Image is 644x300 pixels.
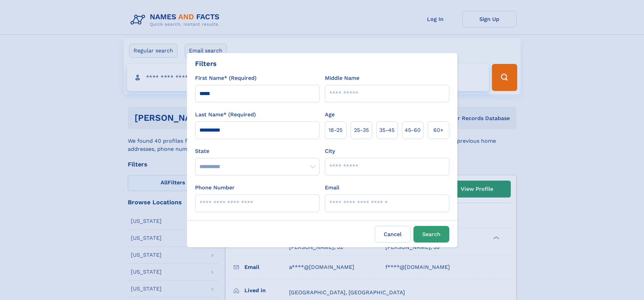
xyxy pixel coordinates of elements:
span: 18‑25 [329,126,342,134]
label: First Name* (Required) [195,74,257,82]
label: City [325,147,335,155]
label: Email [325,184,339,192]
button: Search [413,226,449,243]
label: Age [325,111,335,119]
label: Last Name* (Required) [195,111,256,119]
div: Filters [195,59,217,69]
span: 35‑45 [379,126,395,134]
label: Phone Number [195,184,235,192]
span: 45‑60 [405,126,421,134]
label: Middle Name [325,74,359,82]
label: State [195,147,319,155]
span: 25‑35 [354,126,369,134]
label: Cancel [375,226,411,243]
span: 60+ [433,126,444,134]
